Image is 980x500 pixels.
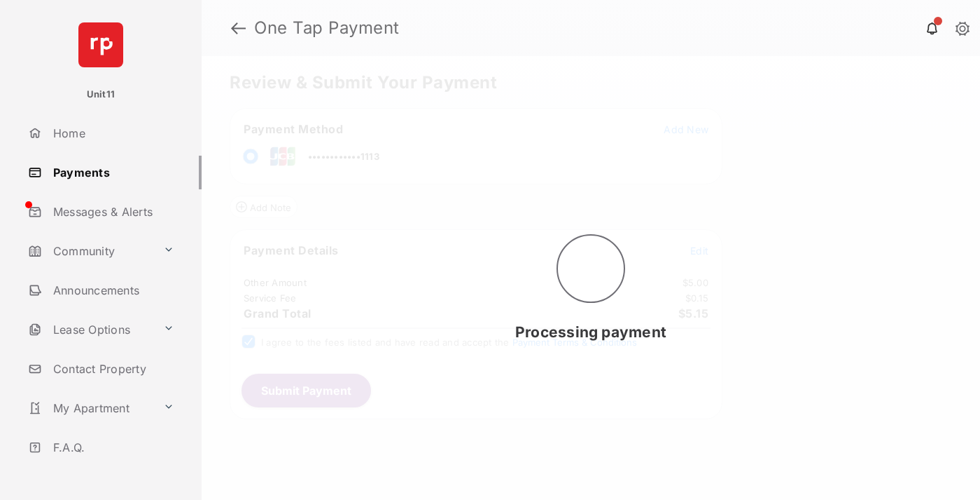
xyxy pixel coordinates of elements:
strong: One Tap Payment [254,20,400,36]
a: Messages & Alerts [22,195,202,229]
a: Announcements [22,273,202,307]
p: Unit11 [87,88,115,102]
a: Payments [22,156,202,189]
a: F.A.Q. [22,431,202,464]
a: Contact Property [22,352,202,386]
a: My Apartment [22,391,157,425]
a: Lease Options [22,313,157,346]
a: Community [22,234,157,268]
a: Home [22,116,202,150]
span: Processing payment [515,323,666,341]
img: svg+xml;base64,PHN2ZyB4bWxucz0iaHR0cDovL3d3dy53My5vcmcvMjAwMC9zdmciIHdpZHRoPSI2NCIgaGVpZ2h0PSI2NC... [78,22,123,67]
